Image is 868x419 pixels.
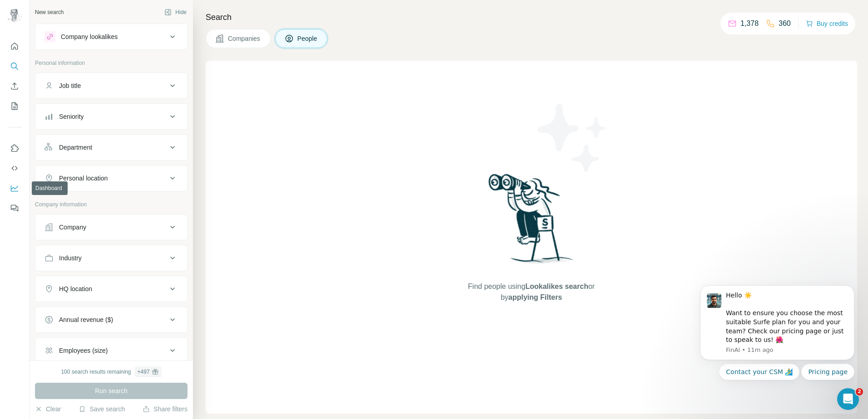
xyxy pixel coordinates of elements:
button: Annual revenue ($) [35,309,187,331]
iframe: Intercom live chat [837,388,859,410]
button: Company [35,216,187,238]
button: HQ location [35,278,187,300]
div: Job title [59,81,81,90]
p: Company information [35,200,187,209]
button: Feedback [7,200,22,216]
div: Company lookalikes [61,32,118,41]
button: Search [7,58,22,74]
span: Companies [228,34,261,43]
span: applying Filters [508,293,562,301]
div: HQ location [59,284,92,293]
img: Avatar [7,9,22,24]
p: Personal information [35,59,187,67]
div: Company [59,223,86,232]
div: Industry [59,253,82,263]
button: Employees (size) [35,340,187,361]
button: Use Surfe API [7,160,22,176]
button: Clear [35,404,61,414]
p: 360 [779,18,791,29]
div: New search [35,8,64,16]
button: Use Surfe on LinkedIn [7,140,22,156]
div: Annual revenue ($) [59,315,113,324]
button: Hide [158,5,193,19]
span: Lookalikes search [525,283,588,290]
button: Company lookalikes [35,26,187,48]
button: Department [35,136,187,158]
iframe: Intercom notifications message [686,255,868,395]
button: Dashboard [7,180,22,196]
div: + 497 [138,368,150,376]
span: Find people using or by [459,281,604,303]
div: 100 search results remaining [61,366,161,377]
button: Share filters [143,404,187,414]
span: People [297,34,318,43]
button: Industry [35,247,187,269]
h4: Search [206,11,857,24]
div: Department [59,143,92,152]
button: My lists [7,98,22,114]
button: Save search [79,404,125,414]
div: Employees (size) [59,346,108,355]
button: Buy credits [806,17,848,30]
span: 2 [856,388,863,395]
button: Enrich CSV [7,78,22,94]
div: Personal location [59,174,108,183]
button: Seniority [35,106,187,127]
img: Surfe Illustration - Woman searching with binoculars [484,171,579,273]
button: Job title [35,75,187,97]
div: Seniority [59,112,84,121]
img: Surfe Illustration - Stars [532,97,613,179]
p: 1,378 [740,18,759,29]
button: Personal location [35,167,187,189]
button: Quick start [7,38,22,54]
